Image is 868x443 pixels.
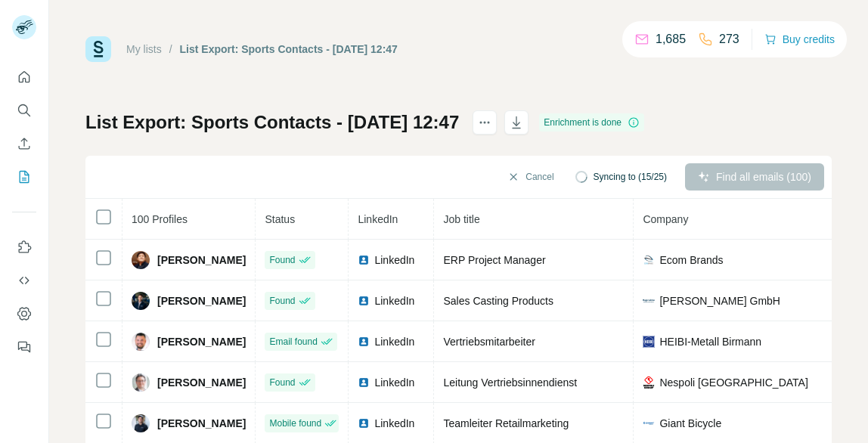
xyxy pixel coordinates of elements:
img: company-logo [643,254,655,266]
button: Use Surfe on LinkedIn [12,234,36,261]
span: [PERSON_NAME] [157,293,246,308]
span: LinkedIn [374,252,414,268]
span: LinkedIn [374,416,414,431]
span: Ecom Brands [659,252,723,268]
button: Use Surfe API [12,267,36,294]
a: My lists [126,43,162,55]
button: Quick start [12,64,36,91]
button: Feedback [12,333,36,361]
p: 1,685 [656,30,686,48]
div: Enrichment is done [539,113,644,132]
span: Status [265,213,295,225]
img: company-logo [643,376,655,389]
img: company-logo [643,336,655,348]
img: LinkedIn logo [358,417,370,429]
img: Avatar [132,414,150,432]
span: Found [269,294,295,308]
span: Mobile found [269,417,321,430]
div: List Export: Sports Contacts - [DATE] 12:47 [180,42,398,57]
h1: List Export: Sports Contacts - [DATE] 12:47 [85,110,459,135]
span: 100 Profiles [132,213,188,225]
span: Company [643,213,688,225]
img: company-logo [643,417,655,429]
button: My lists [12,163,36,191]
img: LinkedIn logo [358,336,370,348]
span: Email found [269,335,317,349]
span: HEIBI-Metall Birmann [659,334,761,349]
img: LinkedIn logo [358,376,370,389]
img: LinkedIn logo [358,254,370,266]
span: Job title [443,213,479,225]
span: Giant Bicycle [659,416,721,431]
span: Syncing to (15/25) [594,170,667,184]
img: Avatar [132,292,150,310]
li: / [169,42,172,57]
span: [PERSON_NAME] GmbH [659,293,780,308]
span: Sales Casting Products [443,295,553,307]
span: [PERSON_NAME] [157,334,246,349]
span: Vertriebsmitarbeiter [443,336,535,348]
button: Enrich CSV [12,130,36,157]
img: Avatar [132,251,150,269]
span: LinkedIn [374,375,414,390]
img: Avatar [132,373,150,392]
span: Teamleiter Retailmarketing [443,417,569,429]
button: Dashboard [12,300,36,327]
button: Cancel [497,163,564,191]
span: Found [269,253,295,267]
button: Buy credits [764,29,835,50]
span: LinkedIn [374,293,414,308]
img: LinkedIn logo [358,295,370,307]
button: actions [473,110,497,135]
img: Avatar [132,333,150,351]
button: Search [12,97,36,124]
span: [PERSON_NAME] [157,375,246,390]
img: Surfe Logo [85,36,111,62]
span: LinkedIn [358,213,398,225]
span: ERP Project Manager [443,254,545,266]
span: Found [269,376,295,389]
span: [PERSON_NAME] [157,416,246,431]
img: company-logo [643,295,655,307]
p: 273 [719,30,739,48]
span: Leitung Vertriebsinnendienst [443,376,577,389]
span: LinkedIn [374,334,414,349]
span: [PERSON_NAME] [157,252,246,268]
span: Nespoli [GEOGRAPHIC_DATA] [659,375,808,390]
